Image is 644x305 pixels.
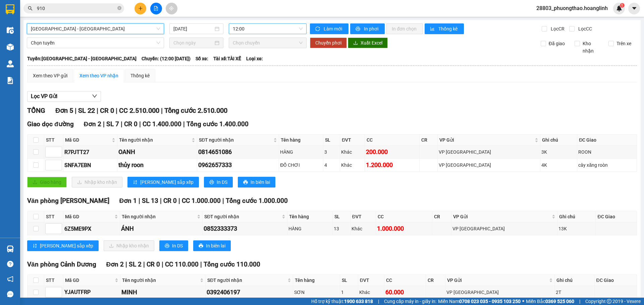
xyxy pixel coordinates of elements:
span: | [178,197,180,205]
th: CC [365,135,420,146]
button: In đơn chọn [386,23,423,34]
button: uploadGiao hàng [27,177,67,187]
span: CR 0 [124,120,138,128]
span: Tài xế: TÀI XẾ [213,55,241,62]
td: 0962657333 [197,159,279,172]
th: Ghi chú [540,135,578,146]
span: | [139,197,140,205]
th: Ghi chú [555,275,594,286]
span: Xuất Excel [361,39,382,47]
span: printer [243,180,248,185]
span: sort-ascending [33,243,37,249]
th: CR [420,135,438,146]
span: Đơn 1 [119,197,137,205]
div: thủy roon [118,160,196,170]
span: close-circle [117,6,121,10]
span: Miền Bắc [526,298,574,305]
img: warehouse-icon [7,60,14,67]
span: copyright [607,299,611,304]
div: Khác [359,289,383,296]
span: close-circle [117,5,121,12]
span: CC 1.400.000 [143,120,181,128]
span: Chuyến: (12:00 [DATE]) [142,55,191,62]
div: 0814651086 [198,147,278,157]
span: | [160,197,162,205]
span: CR 0 [147,260,160,268]
span: Tổng cước 1.400.000 [186,120,249,128]
span: CR 0 [163,197,177,205]
div: 200.000 [366,147,418,157]
div: 13 [334,225,349,232]
span: Làm mới [324,25,343,32]
span: Đơn 2 [106,260,124,268]
button: aim [166,3,177,14]
div: 4 [324,161,339,169]
th: STT [44,275,63,286]
div: 60.000 [385,288,425,297]
span: Mã GD [65,213,113,220]
th: CR [432,211,451,222]
button: Chuyển phơi [310,37,347,48]
span: | [200,260,202,268]
div: Xem theo VP gửi [33,72,67,79]
span: Tổng cước 2.510.000 [164,106,227,115]
div: SƠN [294,289,339,296]
img: warehouse-icon [7,27,14,34]
div: 13K [558,225,594,232]
span: | [579,298,580,305]
div: VP [GEOGRAPHIC_DATA] [446,289,553,296]
td: R7PJTT27 [63,146,117,159]
span: 12:00 [233,24,303,34]
button: printerIn biên lai [238,177,275,187]
div: 0962657333 [198,160,278,170]
div: 0392406197 [207,288,291,297]
span: 28803_phuongthao.hoanglinh [531,4,613,12]
span: SĐT người nhận [199,136,272,144]
span: Chọn tuyến [31,38,160,48]
span: Đơn 5 [55,106,73,115]
sup: 1 [620,3,625,8]
strong: 0369 525 060 [545,299,574,304]
button: Lọc VP Gửi [27,91,101,102]
span: question-circle [7,261,13,267]
td: MINH [120,286,206,299]
span: plus [138,6,143,11]
div: MINH [121,288,204,297]
span: CC 2.510.000 [119,106,159,115]
span: | [116,106,117,115]
th: SL [333,211,350,222]
div: YJAUTFRP [64,288,119,296]
span: | [103,120,105,128]
span: Trên xe [614,40,634,47]
span: In DS [217,178,227,186]
div: Khác [352,225,375,232]
span: Tổng cước 1.000.000 [226,197,288,205]
input: Chọn ngày [173,39,213,47]
span: TỔNG [27,106,45,115]
div: ÁNH [121,224,201,233]
button: sort-ascending[PERSON_NAME] sắp xếp [27,240,99,251]
span: CC 110.000 [165,260,199,268]
span: Cung cấp máy in - giấy in: [384,298,436,305]
span: SL 7 [106,120,119,128]
span: CR 0 [100,106,114,115]
span: Lọc CR [548,25,566,32]
span: search [28,6,33,11]
input: Tìm tên, số ĐT hoặc mã đơn [37,5,116,12]
img: warehouse-icon [7,44,14,51]
div: 4K [541,161,576,169]
span: printer [209,180,214,185]
span: Chọn chuyến [233,38,303,48]
span: [PERSON_NAME] sắp xếp [40,242,93,249]
div: ĐỒ CHƠI [280,161,322,169]
span: VP Gửi [453,213,550,220]
input: 13/10/2025 [173,25,213,32]
span: file-add [154,6,158,11]
th: ĐC Giao [577,135,637,146]
div: 6Z5ME9PX [64,225,119,233]
span: CC 1.000.000 [182,197,221,205]
span: SĐT người nhận [204,213,280,220]
div: Khác [341,161,363,169]
div: 2T [556,289,593,296]
td: 0814651086 [197,146,279,159]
